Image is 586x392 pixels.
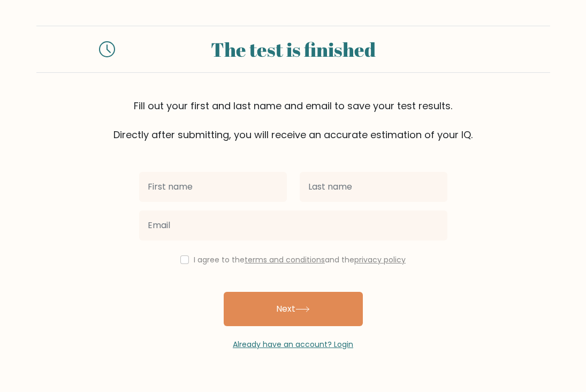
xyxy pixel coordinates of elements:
[139,210,447,240] input: Email
[354,254,406,265] a: privacy policy
[139,172,287,202] input: First name
[245,254,325,265] a: terms and conditions
[194,254,406,265] label: I agree to the and the
[128,35,458,64] div: The test is finished
[224,292,363,326] button: Next
[36,99,550,142] div: Fill out your first and last name and email to save your test results. Directly after submitting,...
[233,339,353,350] a: Already have an account? Login
[300,172,447,202] input: Last name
